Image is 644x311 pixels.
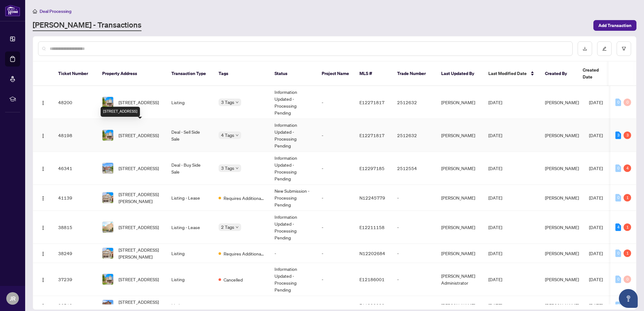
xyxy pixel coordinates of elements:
[545,224,579,230] span: [PERSON_NAME]
[583,46,587,51] span: download
[236,101,239,104] span: down
[602,46,607,51] span: edit
[38,193,48,203] button: Logo
[41,225,46,230] img: Logo
[221,131,234,139] span: 4 Tags
[436,185,483,211] td: [PERSON_NAME]
[40,8,71,14] span: Deal Processing
[41,277,46,282] img: Logo
[436,263,483,296] td: [PERSON_NAME] Administrator
[392,152,436,185] td: 2512554
[317,119,354,152] td: -
[119,224,159,231] span: [STREET_ADDRESS]
[41,166,46,171] img: Logo
[236,226,239,229] span: down
[33,20,142,31] a: [PERSON_NAME] - Transactions
[53,152,97,185] td: 46341
[103,222,113,233] img: thumbnail-img
[53,119,97,152] td: 48198
[119,191,161,205] span: [STREET_ADDRESS][PERSON_NAME]
[624,276,631,283] div: 0
[436,244,483,263] td: [PERSON_NAME]
[359,276,385,282] span: E12186001
[224,302,243,309] span: Cancelled
[545,99,579,105] span: [PERSON_NAME]
[589,132,603,138] span: [DATE]
[269,152,317,185] td: Information Updated - Processing Pending
[488,250,502,256] span: [DATE]
[392,244,436,263] td: -
[41,196,46,201] img: Logo
[317,211,354,244] td: -
[103,274,113,285] img: thumbnail-img
[545,165,579,171] span: [PERSON_NAME]
[488,195,502,201] span: [DATE]
[317,185,354,211] td: -
[269,211,317,244] td: Information Updated - Processing Pending
[53,244,97,263] td: 38249
[615,249,621,257] div: 0
[38,130,48,140] button: Logo
[578,41,592,56] button: download
[269,244,317,263] td: -
[545,195,579,201] span: [PERSON_NAME]
[589,250,603,256] span: [DATE]
[624,164,631,172] div: 4
[359,132,385,138] span: E12271817
[488,132,502,138] span: [DATE]
[166,244,214,263] td: Listing
[598,20,631,30] span: Add Transaction
[545,276,579,282] span: [PERSON_NAME]
[119,99,159,106] span: [STREET_ADDRESS]
[269,119,317,152] td: Information Updated - Processing Pending
[545,132,579,138] span: [PERSON_NAME]
[483,62,540,86] th: Last Modified Date
[359,195,385,201] span: N12245779
[41,303,46,308] img: Logo
[53,263,97,296] td: 37239
[317,62,354,86] th: Project Name
[236,167,239,170] span: down
[38,274,48,284] button: Logo
[224,250,264,257] span: Requires Additional Docs
[392,62,436,86] th: Trade Number
[359,99,385,105] span: E12271817
[589,195,603,201] span: [DATE]
[53,62,97,86] th: Ticket Number
[578,62,622,86] th: Created Date
[38,300,48,310] button: Logo
[53,86,97,119] td: 48200
[615,276,621,283] div: 0
[119,165,159,172] span: [STREET_ADDRESS]
[392,119,436,152] td: 2512632
[103,130,113,141] img: thumbnail-img
[41,251,46,256] img: Logo
[224,276,243,283] span: Cancelled
[101,107,140,117] div: [STREET_ADDRESS]
[436,211,483,244] td: [PERSON_NAME]
[359,165,385,171] span: E12297185
[53,211,97,244] td: 38815
[624,194,631,201] div: 1
[593,20,636,31] button: Add Transaction
[221,99,234,106] span: 3 Tags
[624,249,631,257] div: 1
[488,99,502,105] span: [DATE]
[615,194,621,201] div: 0
[354,62,392,86] th: MLS #
[622,46,626,51] span: filter
[38,248,48,258] button: Logo
[488,276,502,282] span: [DATE]
[38,97,48,107] button: Logo
[166,185,214,211] td: Listing - Lease
[41,133,46,138] img: Logo
[103,300,113,311] img: thumbnail-img
[166,62,214,86] th: Transaction Type
[359,224,385,230] span: E12211158
[236,134,239,137] span: down
[221,223,234,231] span: 2 Tags
[359,303,385,308] span: E11992398
[317,86,354,119] td: -
[103,163,113,174] img: thumbnail-img
[545,250,579,256] span: [PERSON_NAME]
